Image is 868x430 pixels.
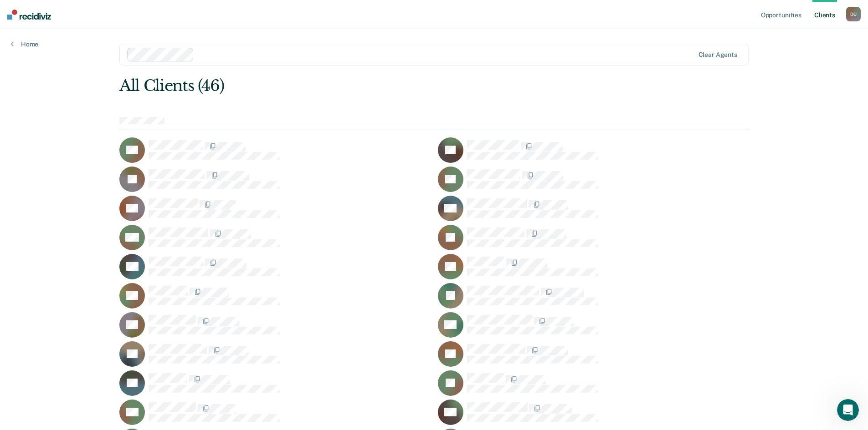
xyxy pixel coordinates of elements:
a: Home [11,40,38,48]
img: Recidiviz [7,10,51,20]
div: All Clients (46) [119,76,623,95]
button: DC [846,7,861,21]
div: Clear agents [699,51,737,59]
iframe: Intercom live chat [837,399,859,421]
div: D C [846,7,861,21]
